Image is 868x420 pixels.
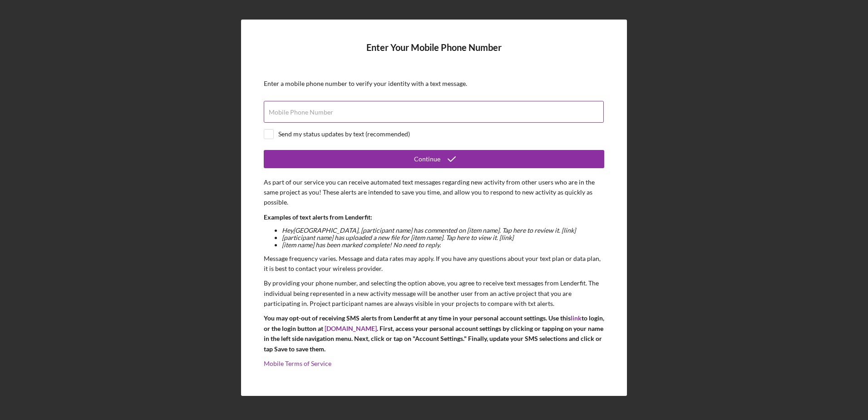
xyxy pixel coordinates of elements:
label: Mobile Phone Number [269,109,333,116]
p: Examples of text alerts from Lenderfit: [264,212,604,222]
p: Message frequency varies. Message and data rates may apply. If you have any questions about your ... [264,254,604,274]
div: Enter a mobile phone number to verify your identity with a text message. [264,80,604,87]
a: Mobile Terms of Service [264,360,331,367]
li: Hey [GEOGRAPHIC_DATA] , [participant name] has commented on [item name]. Tap here to review it. [... [282,227,604,234]
div: Continue [414,150,440,168]
a: [DOMAIN_NAME] [325,325,377,332]
p: As part of our service you can receive automated text messages regarding new activity from other ... [264,177,604,208]
h4: Enter Your Mobile Phone Number [264,42,604,66]
div: Send my status updates by text (recommended) [278,130,410,138]
p: You may opt-out of receiving SMS alerts from Lenderfit at any time in your personal account setti... [264,313,604,354]
li: [participant name] has uploaded a new file for [item name]. Tap here to view it. [link] [282,234,604,241]
button: Continue [264,150,604,168]
a: link [571,314,582,322]
p: By providing your phone number, and selecting the option above, you agree to receive text message... [264,278,604,309]
li: [item name] has been marked complete! No need to reply. [282,241,604,249]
